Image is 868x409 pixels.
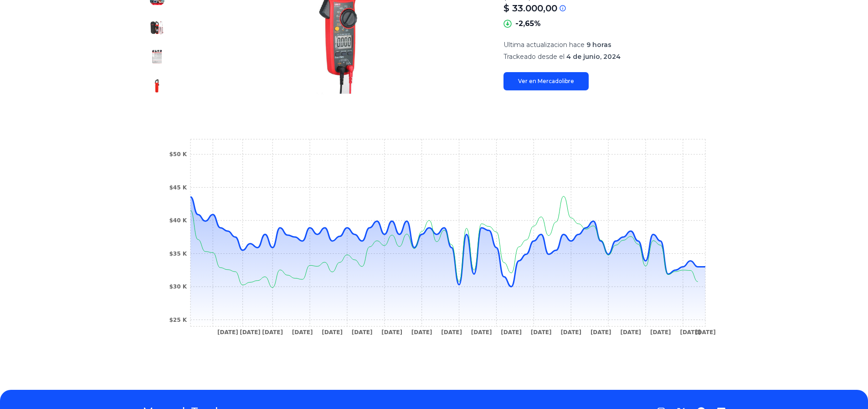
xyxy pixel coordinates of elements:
[503,41,585,49] span: Ultima actualizacion hace
[262,329,283,336] tspan: [DATE]
[503,72,589,90] a: Ver en Mercadolibre
[411,329,432,336] tspan: [DATE]
[680,329,701,336] tspan: [DATE]
[169,184,187,191] tspan: $45 K
[351,329,372,336] tspan: [DATE]
[217,329,238,336] tspan: [DATE]
[501,329,522,336] tspan: [DATE]
[292,329,313,336] tspan: [DATE]
[620,329,641,336] tspan: [DATE]
[586,41,611,49] span: 9 horas
[169,217,187,224] tspan: $40 K
[150,20,164,35] img: Pinza Amperométrica Unit Ut202+ Plus Trms Electrocomponentes
[169,151,187,157] tspan: $50 K
[169,317,187,323] tspan: $25 K
[560,329,581,336] tspan: [DATE]
[530,329,551,336] tspan: [DATE]
[503,2,557,15] p: $ 33.000,00
[515,18,541,29] p: -2,65%
[169,251,187,257] tspan: $35 K
[650,329,671,336] tspan: [DATE]
[150,79,164,93] img: Pinza Amperométrica Unit Ut202+ Plus Trms Electrocomponentes
[240,329,261,336] tspan: [DATE]
[590,329,611,336] tspan: [DATE]
[150,49,164,64] img: Pinza Amperométrica Unit Ut202+ Plus Trms Electrocomponentes
[322,329,343,336] tspan: [DATE]
[169,283,187,290] tspan: $30 K
[566,52,621,61] span: 4 de junio, 2024
[471,329,492,336] tspan: [DATE]
[381,329,402,336] tspan: [DATE]
[441,329,462,336] tspan: [DATE]
[503,52,565,61] span: Trackeado desde el
[695,329,716,336] tspan: [DATE]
